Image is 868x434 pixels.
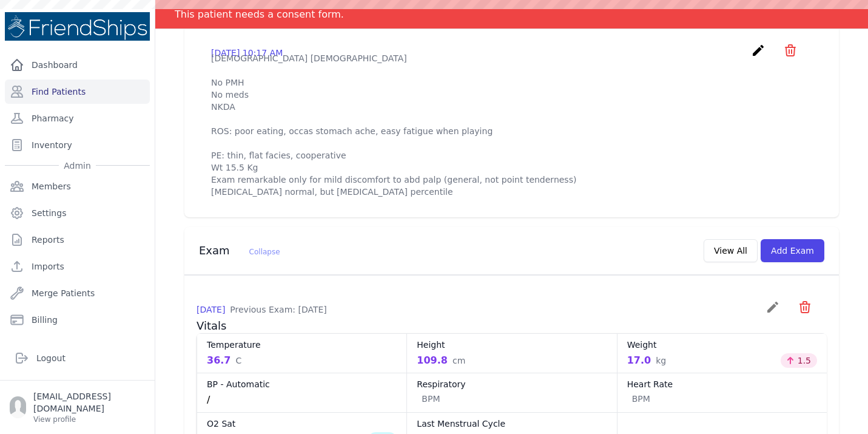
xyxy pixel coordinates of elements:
[5,254,150,279] a: Imports
[33,390,145,415] p: [EMAIL_ADDRESS][DOMAIN_NAME]
[5,53,150,77] a: Dashboard
[704,239,758,262] button: View All
[781,353,817,368] div: 1.5
[5,174,150,198] a: Members
[422,393,440,405] span: BPM
[627,378,817,390] dt: Heart Rate
[453,354,465,367] span: cm
[235,354,241,367] span: C
[207,353,241,368] div: 36.7
[627,353,666,368] div: 17.0
[765,300,780,314] i: create
[207,339,397,351] dt: Temperature
[5,80,150,104] a: Find Patients
[751,43,765,58] i: create
[33,415,145,424] p: View profile
[761,239,824,262] button: Add Exam
[211,52,812,198] p: [DEMOGRAPHIC_DATA] [DEMOGRAPHIC_DATA] No PMH No meds NKDA ROS: poor eating, occas stomach ache, e...
[417,339,607,351] dt: Height
[197,319,226,332] span: Vitals
[5,281,150,305] a: Merge Patients
[656,354,666,367] span: kg
[230,305,326,314] span: Previous Exam: [DATE]
[59,160,96,172] span: Admin
[417,418,607,430] dt: Last Menstrual Cycle
[5,12,150,41] img: Medical Missions EMR
[197,303,327,316] p: [DATE]
[751,49,769,60] a: create
[5,106,150,131] a: Pharmacy
[10,390,145,424] a: [EMAIL_ADDRESS][DOMAIN_NAME] View profile
[5,201,150,225] a: Settings
[249,248,280,256] span: Collapse
[207,378,397,390] dt: BP - Automatic
[627,339,817,351] dt: Weight
[199,243,280,258] h3: Exam
[417,353,465,368] div: 109.8
[417,378,607,390] dt: Respiratory
[5,228,150,252] a: Reports
[5,334,150,359] a: Organizations
[5,133,150,157] a: Inventory
[5,308,150,332] a: Billing
[207,418,397,430] dt: O2 Sat
[632,393,650,405] span: BPM
[207,393,210,407] div: /
[211,47,283,59] p: [DATE] 10:17 AM
[765,305,783,317] a: create
[10,346,145,370] a: Logout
